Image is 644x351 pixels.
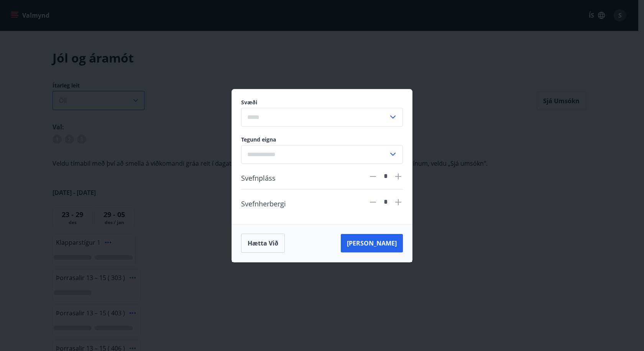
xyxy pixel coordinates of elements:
[341,234,403,252] button: [PERSON_NAME]
[241,173,276,180] span: Svefnpláss
[241,136,403,143] label: Tegund eigna
[241,199,286,206] span: Svefnherbergi
[241,99,403,106] label: Svæði
[241,234,285,253] button: Hætta við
